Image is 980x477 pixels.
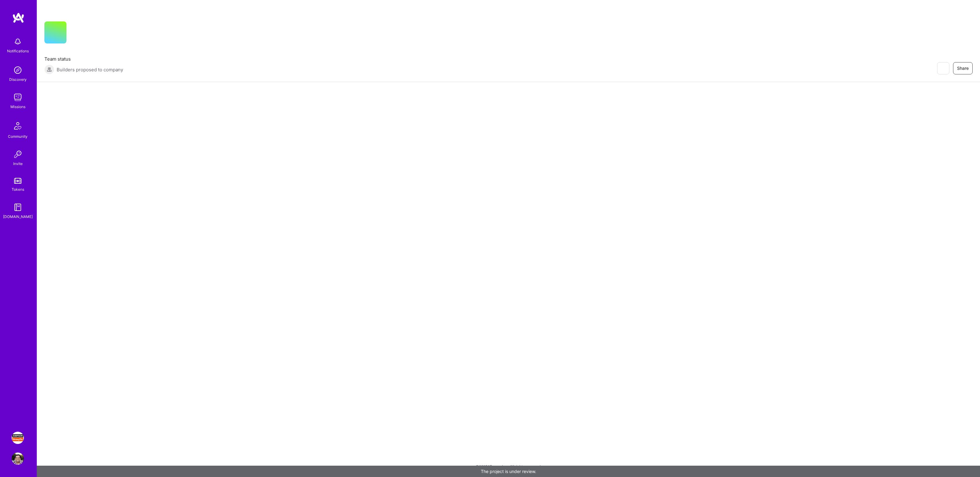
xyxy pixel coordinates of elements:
img: Builders proposed to company [44,65,54,74]
a: Simpson Strong-Tie: Product Manager [10,432,25,444]
span: Team status [44,56,123,62]
img: tokens [14,178,21,184]
a: User Avatar [10,453,25,465]
img: logo [12,12,24,23]
img: teamwork [12,91,24,103]
i: icon CompanyGray [74,31,79,36]
div: Missions [10,103,25,110]
i: icon EyeClosed [940,66,945,71]
img: bell [12,36,24,48]
div: [DOMAIN_NAME] [3,213,33,220]
img: discovery [12,64,24,76]
img: Simpson Strong-Tie: Product Manager [12,432,24,444]
img: Community [10,118,25,133]
div: The project is under review. [37,466,980,477]
div: Tokens [12,186,24,193]
div: Notifications [7,48,29,54]
img: User Avatar [12,453,24,465]
button: Share [953,62,973,74]
div: Discovery [9,76,27,83]
div: Community [8,133,28,140]
span: Share [957,65,969,71]
div: Invite [13,160,23,167]
img: Invite [12,148,24,160]
span: Builders proposed to company [57,66,123,73]
img: guide book [12,201,24,213]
